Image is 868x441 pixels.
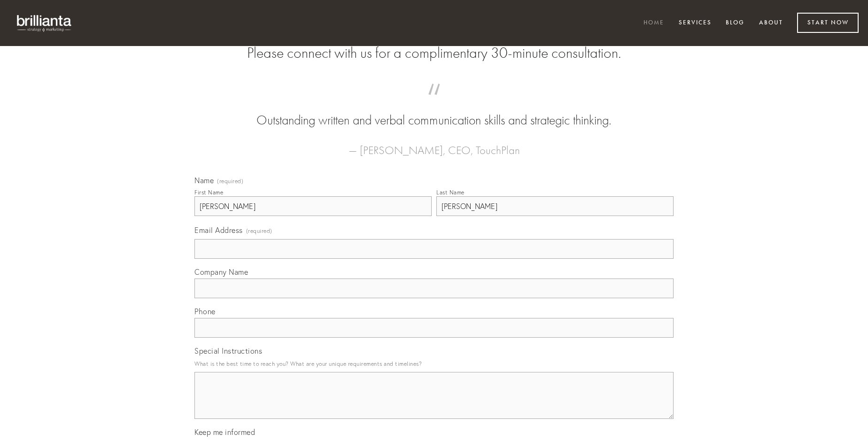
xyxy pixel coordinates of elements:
[673,15,718,31] a: Services
[797,13,859,33] a: Start Now
[9,9,80,37] img: brillianta - research, strategy, marketing
[194,357,674,370] p: What is the best time to reach you? What are your unique requirements and timelines?
[753,15,789,31] a: About
[194,427,255,437] span: Keep me informed
[720,15,751,31] a: Blog
[194,189,223,196] div: First Name
[209,93,659,130] blockquote: Outstanding written and verbal communication skills and strategic thinking.
[194,307,216,316] span: Phone
[209,93,659,111] span: “
[209,130,659,160] figcaption: — [PERSON_NAME], CEO, TouchPlan
[194,225,243,235] span: Email Address
[194,267,248,277] span: Company Name
[637,15,670,31] a: Home
[194,44,674,62] h2: Please connect with us for a complimentary 30-minute consultation.
[217,178,243,184] span: (required)
[246,224,272,237] span: (required)
[436,189,465,196] div: Last Name
[194,346,262,356] span: Special Instructions
[194,176,214,185] span: Name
